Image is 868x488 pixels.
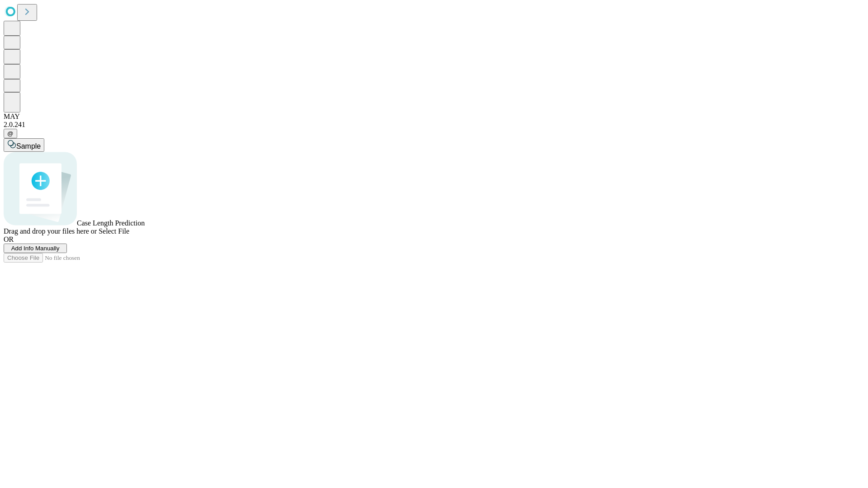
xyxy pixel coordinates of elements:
button: @ [4,129,17,138]
span: @ [7,130,14,137]
span: Sample [16,142,41,150]
span: OR [4,235,14,243]
button: Add Info Manually [4,244,67,253]
div: MAY [4,113,864,121]
span: Select File [99,227,129,235]
button: Sample [4,138,44,152]
span: Case Length Prediction [77,219,145,227]
span: Drag and drop your files here or [4,227,97,235]
span: Add Info Manually [11,245,60,252]
div: 2.0.241 [4,121,864,129]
